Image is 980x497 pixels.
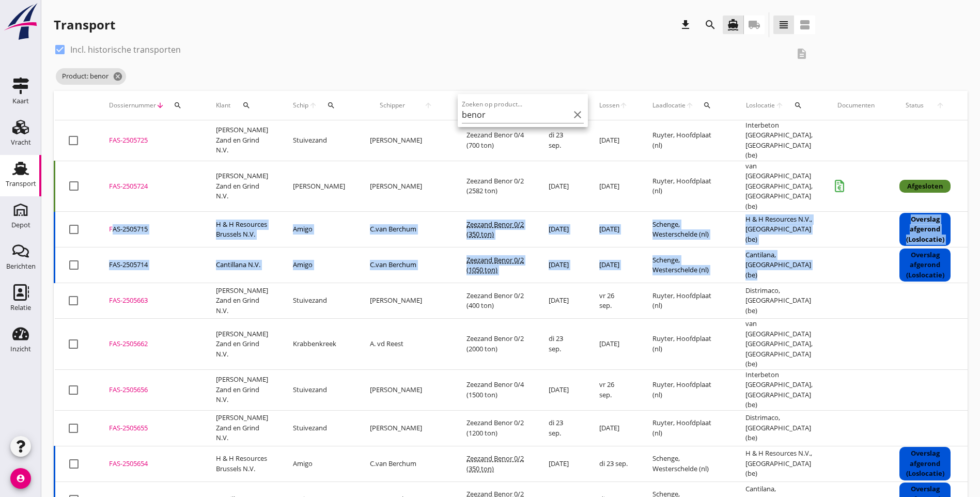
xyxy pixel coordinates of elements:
[640,369,733,410] td: Ruyter, Hoofdplaat (nl)
[174,101,182,110] i: search
[640,319,733,370] td: Ruyter, Hoofdplaat (nl)
[599,101,619,110] span: Lossen
[536,247,587,283] td: [DATE]
[536,319,587,370] td: di 23 sep.
[309,101,318,110] i: arrow_upward
[204,410,281,446] td: [PERSON_NAME] Zand en Grind N.V.
[799,19,811,31] i: view_agenda
[794,101,802,110] i: search
[640,247,733,283] td: Schenge, Westerschelde (nl)
[619,101,628,110] i: arrow_upward
[204,247,281,283] td: Cantillana N.V.
[733,120,825,161] td: Interbeton [GEOGRAPHIC_DATA], [GEOGRAPHIC_DATA] (be)
[281,446,357,482] td: Amigo
[204,319,281,370] td: [PERSON_NAME] Zand en Grind N.V.
[640,161,733,212] td: Ruyter, Hoofdplaat (nl)
[454,319,536,370] td: Zeezand Benor 0/2 (2000 ton)
[703,101,711,110] i: search
[777,19,790,31] i: view_headline
[11,139,31,146] div: Vracht
[727,19,739,31] i: directions_boat
[587,247,640,283] td: [DATE]
[571,108,584,121] i: clear
[156,101,164,110] i: arrow_downward
[733,247,825,283] td: Cantilana, [GEOGRAPHIC_DATA] (be)
[109,459,191,469] div: FAS-2505654
[10,304,31,311] div: Relatie
[466,454,524,473] span: Zeezand Benor 0/2 (350 ton)
[536,212,587,247] td: [DATE]
[12,98,29,104] div: Kaart
[748,19,760,31] i: local_shipping
[204,283,281,319] td: [PERSON_NAME] Zand en Grind N.V.
[536,369,587,410] td: [DATE]
[587,319,640,370] td: [DATE]
[775,101,785,110] i: arrow_upward
[281,161,357,212] td: [PERSON_NAME]
[587,120,640,161] td: [DATE]
[899,213,951,246] div: Overslag afgerond (Loslocatie)
[113,71,123,82] i: cancel
[640,410,733,446] td: Ruyter, Hoofdplaat (nl)
[536,120,587,161] td: di 23 sep.
[357,247,454,283] td: C.van Berchum
[536,161,587,212] td: [DATE]
[109,101,156,110] span: Dossiernummer
[686,101,694,110] i: arrow_upward
[204,161,281,212] td: [PERSON_NAME] Zand en Grind N.V.
[704,19,717,31] i: search
[640,446,733,482] td: Schenge, Westerschelde (nl)
[466,255,524,275] span: Zeezand Benor 0/2 (1050 ton)
[242,101,251,110] i: search
[745,101,775,110] span: Loslocatie
[216,93,268,118] div: Klant
[837,101,875,110] div: Documenten
[536,410,587,446] td: di 23 sep.
[56,68,126,85] span: Product: benor
[587,410,640,446] td: [DATE]
[536,446,587,482] td: [DATE]
[454,369,536,410] td: Zeezand Benor 0/4 (1500 ton)
[109,339,191,349] div: FAS-2505662
[109,260,191,270] div: FAS-2505714
[281,283,357,319] td: Stuivezand
[414,101,442,110] i: arrow_upward
[357,446,454,482] td: C.van Berchum
[357,319,454,370] td: A. vd Reest
[109,181,191,192] div: FAS-2505724
[454,161,536,212] td: Zeezand Benor 0/2 (2582 ton)
[733,369,825,410] td: Interbeton [GEOGRAPHIC_DATA], [GEOGRAPHIC_DATA] (be)
[357,369,454,410] td: [PERSON_NAME]
[454,410,536,446] td: Zeezand Benor 0/2 (1200 ton)
[6,180,36,187] div: Transport
[204,369,281,410] td: [PERSON_NAME] Zand en Grind N.V.
[587,446,640,482] td: di 23 sep.
[733,446,825,482] td: H & H Resources N.V., [GEOGRAPHIC_DATA] (be)
[930,101,951,110] i: arrow_upward
[281,247,357,283] td: Amigo
[652,101,686,110] span: Laadlocatie
[357,283,454,319] td: [PERSON_NAME]
[733,283,825,319] td: Distrimaco, [GEOGRAPHIC_DATA] (be)
[281,120,357,161] td: Stuivezand
[899,101,930,110] span: Status
[899,180,951,193] div: Afgesloten
[587,283,640,319] td: vr 26 sep.
[54,17,115,33] div: Transport
[454,120,536,161] td: Zeezand Benor 0/4 (700 ton)
[899,248,951,282] div: Overslag afgerond (Loslocatie)
[293,101,309,110] span: Schip
[466,220,524,239] span: Zeezand Benor 0/2 (350 ton)
[10,346,31,352] div: Inzicht
[733,410,825,446] td: Distrimaco, [GEOGRAPHIC_DATA] (be)
[587,212,640,247] td: [DATE]
[587,161,640,212] td: [DATE]
[454,283,536,319] td: Zeezand Benor 0/2 (400 ton)
[281,319,357,370] td: Krabbenkreek
[204,120,281,161] td: [PERSON_NAME] Zand en Grind N.V.
[109,423,191,433] div: FAS-2505655
[733,319,825,370] td: van [GEOGRAPHIC_DATA] [GEOGRAPHIC_DATA], [GEOGRAPHIC_DATA] (be)
[327,101,335,110] i: search
[640,212,733,247] td: Schenge, Westerschelde (nl)
[281,410,357,446] td: Stuivezand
